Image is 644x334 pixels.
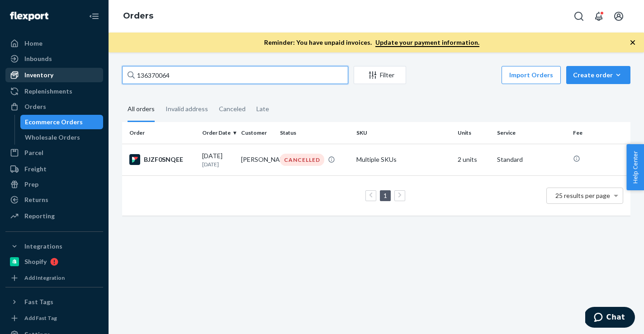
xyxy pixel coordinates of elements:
[375,38,479,47] a: Update your payment information.
[85,7,103,25] button: Close Navigation
[128,97,155,122] div: All orders
[24,212,55,221] div: Reporting
[5,273,103,283] a: Add Integration
[353,122,455,144] th: SKU
[24,297,53,306] div: Fast Tags
[24,87,72,96] div: Replenishments
[202,160,234,168] p: [DATE]
[5,193,103,207] a: Returns
[166,97,208,121] div: Invalid address
[24,195,48,204] div: Returns
[354,71,406,80] div: Filter
[493,122,570,144] th: Service
[241,129,273,136] div: Customer
[5,313,103,324] a: Add Fast Tag
[24,54,52,63] div: Inbounds
[5,209,103,223] a: Reporting
[5,162,103,176] a: Freight
[219,97,246,121] div: Canceled
[24,242,62,251] div: Integrations
[20,115,104,129] a: Ecommerce Orders
[24,39,43,48] div: Home
[24,165,47,174] div: Freight
[123,11,153,21] a: Orders
[569,122,630,144] th: Fee
[5,177,103,192] a: Prep
[353,144,455,175] td: Multiple SKUs
[237,144,276,175] td: [PERSON_NAME]
[590,7,608,25] button: Open notifications
[122,122,199,144] th: Order
[129,154,195,165] div: BJZF0SNQEE
[264,38,479,47] p: Reminder: You have unpaid invoices.
[24,274,65,282] div: Add Integration
[626,144,644,190] button: Help Center
[382,192,389,199] a: Page 1 is your current page
[497,155,566,164] p: Standard
[566,66,630,84] button: Create order
[502,66,561,84] button: Import Orders
[116,3,161,29] ol: breadcrumbs
[454,122,493,144] th: Units
[24,257,47,266] div: Shopify
[199,122,237,144] th: Order Date
[202,151,234,168] div: [DATE]
[25,133,80,142] div: Wholesale Orders
[20,130,104,145] a: Wholesale Orders
[585,307,635,329] iframe: Opens a widget where you can chat to one of our agents
[570,7,588,25] button: Open Search Box
[5,68,103,82] a: Inventory
[280,154,324,166] div: CANCELLED
[24,180,38,189] div: Prep
[5,239,103,254] button: Integrations
[5,84,103,99] a: Replenishments
[5,36,103,51] a: Home
[10,12,48,21] img: Flexport logo
[555,192,610,199] span: 25 results per page
[5,254,103,269] a: Shopify
[256,97,269,121] div: Late
[454,144,493,175] td: 2 units
[24,148,43,157] div: Parcel
[25,118,83,127] div: Ecommerce Orders
[24,314,57,322] div: Add Fast Tag
[5,99,103,114] a: Orders
[24,71,53,80] div: Inventory
[24,102,46,111] div: Orders
[610,7,628,25] button: Open account menu
[122,66,348,84] input: Search orders
[573,71,624,80] div: Create order
[354,66,406,84] button: Filter
[5,52,103,66] a: Inbounds
[5,146,103,160] a: Parcel
[276,122,353,144] th: Status
[5,295,103,309] button: Fast Tags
